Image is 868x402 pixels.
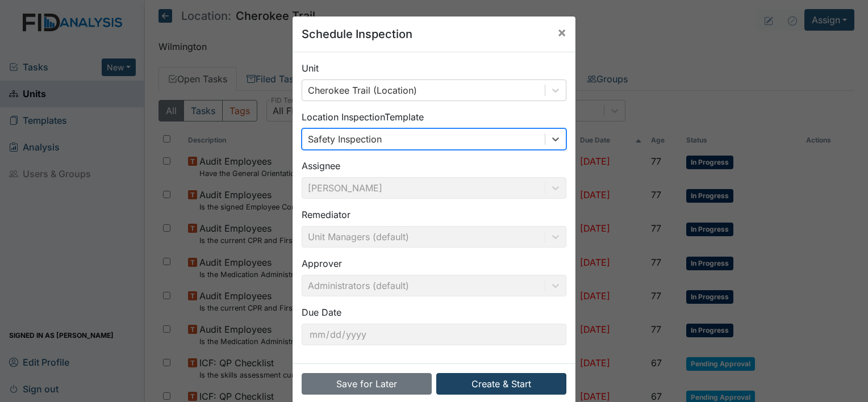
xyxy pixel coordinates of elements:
button: Save for Later [302,373,432,395]
label: Approver [302,257,342,270]
label: Remediator [302,208,350,221]
span: × [557,24,566,40]
button: Create & Start [436,373,566,395]
button: Close [548,16,575,48]
div: Safety Inspection [308,132,382,146]
div: Cherokee Trail (Location) [308,83,417,97]
label: Location Inspection Template [302,110,424,124]
label: Assignee [302,159,340,173]
h5: Schedule Inspection [302,26,412,43]
label: Due Date [302,305,341,319]
label: Unit [302,61,319,75]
